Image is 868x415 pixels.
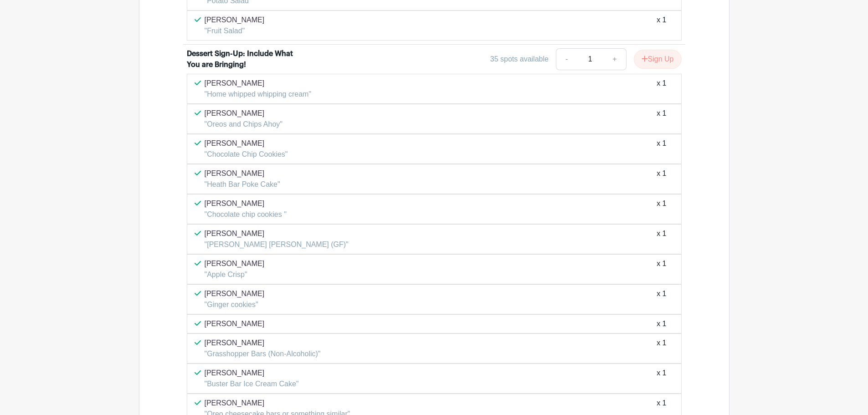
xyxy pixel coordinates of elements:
div: x 1 [657,198,666,220]
p: "Chocolate chip cookies " [205,209,287,220]
p: "Buster Bar Ice Cream Cake" [205,379,299,389]
p: [PERSON_NAME] [205,398,350,409]
div: x 1 [657,15,666,36]
div: x 1 [657,338,666,359]
p: "Fruit Salad" [205,26,265,36]
p: "Heath Bar Poke Cake" [205,179,280,190]
p: [PERSON_NAME] [205,368,299,379]
div: x 1 [657,258,666,280]
div: 35 spots available [490,54,549,65]
p: "Grasshopper Bars (Non-Alcoholic)" [205,348,321,359]
p: [PERSON_NAME] [205,338,321,348]
p: [PERSON_NAME] [205,138,288,149]
div: x 1 [657,168,666,190]
div: x 1 [657,228,666,250]
a: - [556,48,577,70]
p: [PERSON_NAME] [205,288,265,299]
p: [PERSON_NAME] [205,198,287,209]
button: Sign Up [634,50,682,69]
p: "Ginger cookies" [205,299,265,310]
div: x 1 [657,318,666,329]
p: "Oreos and Chips Ahoy" [205,119,282,130]
p: [PERSON_NAME] [205,15,265,26]
div: x 1 [657,288,666,310]
p: "[PERSON_NAME] [PERSON_NAME] (GF)" [205,239,349,250]
div: x 1 [657,78,666,100]
div: x 1 [657,138,666,160]
p: [PERSON_NAME] [205,108,282,119]
a: + [603,48,626,70]
p: "Home whipped whipping cream" [205,89,312,100]
div: x 1 [657,108,666,130]
p: "Apple Crisp" [205,269,265,280]
div: Dessert Sign-Up: Include What You are Bringing! [187,48,300,70]
p: "Chocolate Chip Cookies" [205,149,288,160]
p: [PERSON_NAME] [205,318,265,329]
p: [PERSON_NAME] [205,258,265,269]
p: [PERSON_NAME] [205,228,349,239]
p: [PERSON_NAME] [205,168,280,179]
p: [PERSON_NAME] [205,78,312,89]
div: x 1 [657,368,666,389]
